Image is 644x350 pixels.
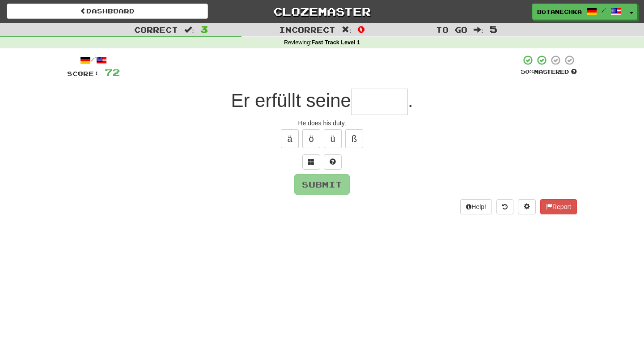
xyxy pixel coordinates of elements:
span: To go [436,25,467,34]
span: / [602,7,606,13]
div: / [67,55,120,66]
span: Score: [67,70,99,77]
div: He does his duty. [67,119,577,128]
span: Correct [134,25,178,34]
span: : [342,26,352,34]
button: ü [324,129,342,148]
button: ä [281,129,299,148]
span: 72 [105,67,120,78]
button: Single letter hint - you only get 1 per sentence and score half the points! alt+h [324,154,342,170]
a: Dashboard [7,4,208,19]
span: 3 [200,24,208,34]
button: Report [540,199,577,214]
span: 0 [357,24,365,34]
span: Incorrect [279,25,335,34]
button: ö [302,129,320,148]
strong: Fast Track Level 1 [312,39,360,46]
span: . [408,90,413,111]
span: 5 [490,24,497,34]
button: Help! [460,199,492,214]
span: : [474,26,483,34]
button: Round history (alt+y) [496,199,513,214]
div: Mastered [521,68,577,76]
button: Submit [294,174,350,195]
button: ß [345,129,363,148]
span: : [184,26,194,34]
a: Botanechka / [532,4,626,20]
span: 50 % [521,68,534,75]
a: Clozemaster [221,4,423,19]
span: Botanechka [537,8,582,16]
span: Er erfüllt seine [231,90,351,111]
button: Switch sentence to multiple choice alt+p [302,154,320,170]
